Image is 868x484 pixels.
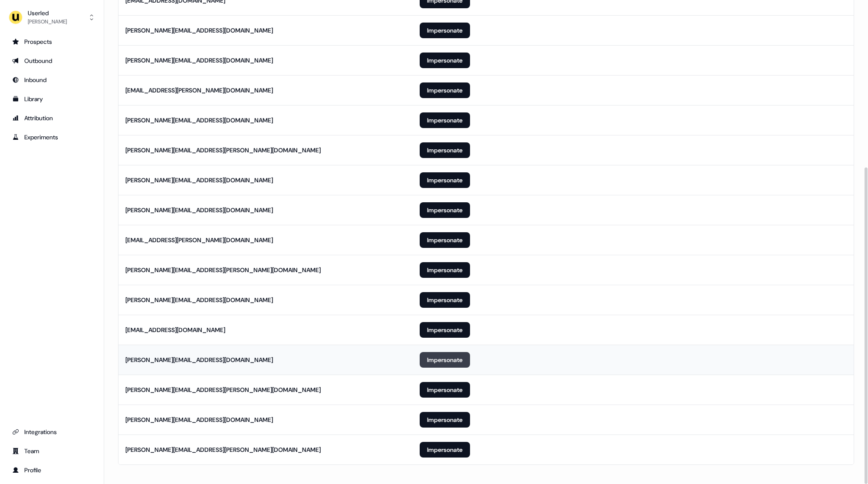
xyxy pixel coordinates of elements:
[125,356,273,364] div: [PERSON_NAME][EMAIL_ADDRESS][DOMAIN_NAME]
[12,428,92,436] div: Integrations
[420,292,470,308] button: Impersonate
[12,466,92,474] div: Profile
[420,142,470,158] button: Impersonate
[420,53,470,68] button: Impersonate
[12,76,92,84] div: Inbound
[125,86,273,95] div: [EMAIL_ADDRESS][PERSON_NAME][DOMAIN_NAME]
[7,130,97,144] a: Go to experiments
[125,236,273,244] div: [EMAIL_ADDRESS][PERSON_NAME][DOMAIN_NAME]
[7,73,97,87] a: Go to Inbound
[420,262,470,278] button: Impersonate
[420,232,470,248] button: Impersonate
[12,133,92,142] div: Experiments
[125,116,273,125] div: [PERSON_NAME][EMAIL_ADDRESS][DOMAIN_NAME]
[420,352,470,368] button: Impersonate
[125,445,321,454] div: [PERSON_NAME][EMAIL_ADDRESS][PERSON_NAME][DOMAIN_NAME]
[420,172,470,188] button: Impersonate
[12,56,92,65] div: Outbound
[28,9,67,17] div: Userled
[420,112,470,128] button: Impersonate
[125,385,321,394] div: [PERSON_NAME][EMAIL_ADDRESS][PERSON_NAME][DOMAIN_NAME]
[125,56,273,65] div: [PERSON_NAME][EMAIL_ADDRESS][DOMAIN_NAME]
[420,82,470,98] button: Impersonate
[125,146,321,155] div: [PERSON_NAME][EMAIL_ADDRESS][PERSON_NAME][DOMAIN_NAME]
[7,7,97,28] button: Userled[PERSON_NAME]
[420,442,470,458] button: Impersonate
[7,425,97,439] a: Go to integrations
[125,206,273,214] div: [PERSON_NAME][EMAIL_ADDRESS][DOMAIN_NAME]
[7,92,97,106] a: Go to templates
[125,415,273,424] div: [PERSON_NAME][EMAIL_ADDRESS][DOMAIN_NAME]
[12,447,92,455] div: Team
[12,95,92,103] div: Library
[7,111,97,125] a: Go to attribution
[420,23,470,38] button: Impersonate
[12,37,92,46] div: Prospects
[7,444,97,458] a: Go to team
[7,463,97,477] a: Go to profile
[125,326,225,334] div: [EMAIL_ADDRESS][DOMAIN_NAME]
[125,176,273,184] div: [PERSON_NAME][EMAIL_ADDRESS][DOMAIN_NAME]
[28,17,67,26] div: [PERSON_NAME]
[125,26,273,35] div: [PERSON_NAME][EMAIL_ADDRESS][DOMAIN_NAME]
[7,35,97,49] a: Go to prospects
[12,114,92,122] div: Attribution
[420,322,470,338] button: Impersonate
[125,266,321,274] div: [PERSON_NAME][EMAIL_ADDRESS][PERSON_NAME][DOMAIN_NAME]
[7,54,97,68] a: Go to outbound experience
[420,382,470,398] button: Impersonate
[125,296,273,304] div: [PERSON_NAME][EMAIL_ADDRESS][DOMAIN_NAME]
[420,412,470,428] button: Impersonate
[420,202,470,218] button: Impersonate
